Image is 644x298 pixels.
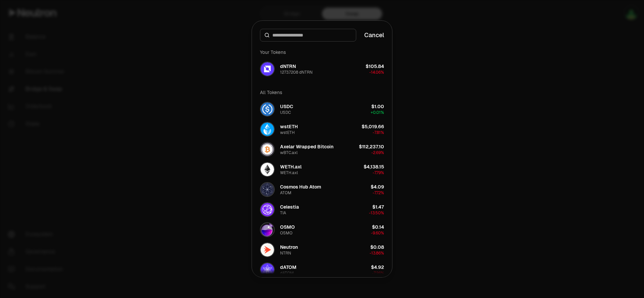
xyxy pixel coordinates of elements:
[256,99,388,119] button: USDC LogoUSDCUSDC$1.00+0.01%
[280,244,298,250] div: Neutron
[366,63,384,70] div: $105.84
[372,224,384,230] div: $0.14
[256,159,388,179] button: WETH.axl LogoWETH.axlWETH.axl$4,138.15-7.79%
[280,170,298,175] div: WETH.axl
[364,163,384,170] div: $4,138.15
[256,240,388,260] button: NTRN LogoNeutronNTRN$0.08-13.86%
[256,139,388,159] button: wBTC.axl LogoAxelar Wrapped BitcoinwBTC.axl$112,237.10-2.69%
[256,260,388,280] button: dATOM LogodATOMdATOM$4.92-7.26%
[280,183,321,190] div: Cosmos Hub Atom
[280,103,293,110] div: USDC
[359,143,384,150] div: $112,237.10
[280,190,291,196] div: ATOM
[261,243,274,256] img: NTRN Logo
[371,264,384,271] div: $4.92
[372,204,384,210] div: $1.47
[256,179,388,200] button: ATOM LogoCosmos Hub AtomATOM$4.09-7.72%
[280,230,292,236] div: OSMO
[280,150,298,155] div: wBTC.axl
[256,119,388,139] button: wstETH LogowstETHwstETH$5,019.66-7.81%
[261,223,274,236] img: OSMO Logo
[280,70,313,75] div: 1273.7208 dNTRN
[256,220,388,240] button: OSMO LogoOSMOOSMO$0.14-9.60%
[371,150,384,155] span: -2.69%
[261,203,274,216] img: TIA Logo
[369,70,384,75] span: -14.06%
[261,183,274,196] img: ATOM Logo
[261,102,274,116] img: USDC Logo
[261,123,274,136] img: wstETH Logo
[261,62,274,76] img: dNTRN Logo
[256,86,388,99] div: All Tokens
[280,163,302,170] div: WETH.axl
[256,59,388,79] button: dNTRN LogodNTRN1273.7208 dNTRN$105.84-14.06%
[373,190,384,196] span: -7.72%
[280,250,291,256] div: NTRN
[280,210,286,216] div: TIA
[373,130,384,135] span: -7.81%
[370,244,384,250] div: $0.08
[371,103,384,110] div: $1.00
[256,46,388,59] div: Your Tokens
[364,30,384,40] button: Cancel
[280,130,295,135] div: wstETH
[256,200,388,220] button: TIA LogoCelestiaTIA$1.47-13.50%
[372,271,384,276] span: -7.26%
[261,163,274,176] img: WETH.axl Logo
[280,143,333,150] div: Axelar Wrapped Bitcoin
[371,230,384,236] span: -9.60%
[371,110,384,115] span: + 0.01%
[280,224,295,230] div: OSMO
[280,110,291,115] div: USDC
[261,263,274,277] img: dATOM Logo
[373,170,384,175] span: -7.79%
[280,264,297,271] div: dATOM
[261,143,274,156] img: wBTC.axl Logo
[371,183,384,190] div: $4.09
[280,63,296,70] div: dNTRN
[280,271,294,276] div: dATOM
[280,123,298,130] div: wstETH
[370,250,384,256] span: -13.86%
[362,123,384,130] div: $5,019.66
[369,210,384,216] span: -13.50%
[280,204,299,210] div: Celestia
